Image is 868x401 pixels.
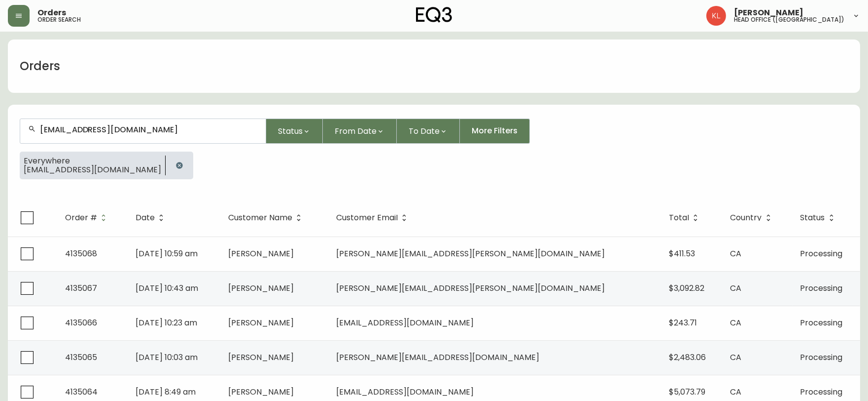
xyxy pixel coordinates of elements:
[335,125,377,137] span: From Date
[228,352,294,363] span: [PERSON_NAME]
[669,317,697,328] span: $243.71
[65,248,97,259] span: 4135068
[800,282,843,294] span: Processing
[730,282,742,294] span: CA
[65,317,97,328] span: 4135066
[37,17,81,23] h5: order search
[323,119,397,144] button: From Date
[800,215,825,221] span: Status
[800,352,843,363] span: Processing
[266,119,323,144] button: Status
[669,386,705,398] span: $5,073.79
[336,282,605,294] span: [PERSON_NAME][EMAIL_ADDRESS][PERSON_NAME][DOMAIN_NAME]
[228,386,294,398] span: [PERSON_NAME]
[472,125,518,136] span: More Filters
[24,165,161,174] span: [EMAIL_ADDRESS][DOMAIN_NAME]
[669,352,706,363] span: $2,483.06
[730,317,742,328] span: CA
[228,317,294,328] span: [PERSON_NAME]
[800,248,843,259] span: Processing
[416,7,452,23] img: logo
[136,282,198,294] span: [DATE] 10:43 am
[336,215,398,221] span: Customer Email
[228,213,305,222] span: Customer Name
[136,386,196,398] span: [DATE] 8:49 am
[65,352,97,363] span: 4135065
[136,352,198,363] span: [DATE] 10:03 am
[669,213,702,222] span: Total
[730,215,762,221] span: Country
[669,248,695,259] span: $411.53
[336,213,411,222] span: Customer Email
[336,352,539,363] span: [PERSON_NAME][EMAIL_ADDRESS][DOMAIN_NAME]
[228,215,292,221] span: Customer Name
[65,282,97,294] span: 4135067
[136,213,168,222] span: Date
[228,282,294,294] span: [PERSON_NAME]
[409,125,440,137] span: To Date
[228,248,294,259] span: [PERSON_NAME]
[136,317,197,328] span: [DATE] 10:23 am
[336,386,474,398] span: [EMAIL_ADDRESS][DOMAIN_NAME]
[65,386,98,398] span: 4135064
[730,352,742,363] span: CA
[734,17,844,23] h5: head office ([GEOGRAPHIC_DATA])
[460,119,530,144] button: More Filters
[136,215,155,221] span: Date
[336,317,474,328] span: [EMAIL_ADDRESS][DOMAIN_NAME]
[734,9,803,17] span: [PERSON_NAME]
[136,248,198,259] span: [DATE] 10:59 am
[730,213,775,222] span: Country
[800,317,843,328] span: Processing
[278,125,303,137] span: Status
[37,9,66,17] span: Orders
[730,248,742,259] span: CA
[800,213,838,222] span: Status
[336,248,605,259] span: [PERSON_NAME][EMAIL_ADDRESS][PERSON_NAME][DOMAIN_NAME]
[65,215,97,221] span: Order #
[20,58,60,75] h1: Orders
[669,215,689,221] span: Total
[800,386,843,398] span: Processing
[669,282,704,294] span: $3,092.82
[706,6,726,26] img: 2c0c8aa7421344cf0398c7f872b772b5
[730,386,742,398] span: CA
[40,125,258,134] input: Search
[65,213,110,222] span: Order #
[24,157,161,165] span: Everywhere
[397,119,460,144] button: To Date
